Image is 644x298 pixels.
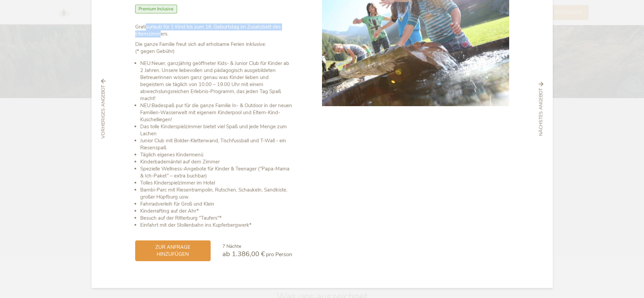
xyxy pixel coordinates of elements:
span: 7 Nächte [222,243,241,249]
span: ab 1.386,00 € [222,249,265,258]
li: Einfahrt mit der Stollenbahn ins Kupferbergwerk* [140,222,292,229]
span: Premium Inclusive [135,5,177,13]
p: Gratisurlaub für 1 Kind bis zum 16. Geburtstag im Zusatzbett des Elternzimmers. [135,23,292,38]
li: Täglich eigenes Kindermenü [140,151,292,158]
li: Kinderrafting auf der Ahr* [140,208,292,215]
li: Spezielle Wellness-Angebote für Kinder & Teenager ("Papa-Mama & Ich-Paket" – extra buchbar) [140,165,292,179]
li: Fahrradverleih für Groß und Klein [140,201,292,208]
span: nächstes Angebot [538,88,544,136]
li: Kinderbademäntel auf dem Zimmer [140,158,292,165]
span: vorheriges Angebot [100,85,107,139]
b: NEU: [140,60,152,67]
li: Tolles Kinderspielzimmer im Hotel [140,179,292,187]
li: Bambi-Parc mit Riesentrampolin, Rutschen, Schaukeln, Sandkiste, großer Hüpfburg usw. [140,187,292,201]
li: Junior Club mit Bolder-Kletterwand, Tischfussball und T-Wall - ein Riesenspaß [140,137,292,151]
span: pro Person [266,251,292,258]
span: zur Anfrage hinzufügen [142,244,204,258]
li: Das tolle Kinderspielzimmer bietet viel Spaß und jede Menge zum Lachen [140,123,292,137]
p: (* gegen Gebühr) [135,41,292,55]
li: Badespaß pur für die ganze Familie In- & Outdoor in der neuen Familien-Wasserwelt mit eigenem Kin... [140,102,292,123]
li: Neuer, ganzjährig geöffneter Kids- & Junior Club für Kinder ab 2 Jahren. Unsere liebevollen und p... [140,60,292,102]
b: Die ganze Familie freut sich auf erholsame Ferien inklusive: [135,41,266,48]
li: Besuch auf der Ritterburg "Taufers"* [140,215,292,222]
b: NEU: [140,102,152,109]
